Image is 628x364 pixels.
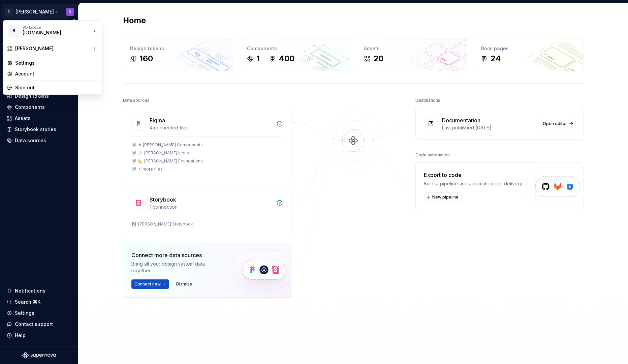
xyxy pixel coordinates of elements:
[8,25,20,37] div: R
[23,25,91,29] div: Workspace
[15,70,98,77] div: Account
[15,45,91,52] div: [PERSON_NAME]
[15,84,98,91] div: Sign out
[23,29,80,36] div: [DOMAIN_NAME]
[15,60,98,66] div: Settings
